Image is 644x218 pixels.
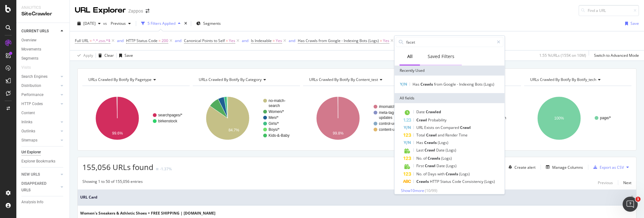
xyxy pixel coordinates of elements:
[21,171,40,178] div: NEW URLS
[175,38,181,43] div: and
[21,55,38,62] div: Segments
[229,128,239,132] text: 84.7%
[623,19,639,29] button: Save
[108,21,126,26] span: Previous
[636,197,641,202] span: 1
[21,46,65,53] a: Movements
[269,115,279,120] text: Men/*
[438,140,448,145] span: (Logs)
[175,38,181,44] button: and
[146,9,149,13] div: arrow-right-arrow-left
[117,51,133,61] button: Save
[594,53,639,58] div: Switch to Advanced Mode
[591,162,624,172] button: Export as CSV
[21,199,43,205] div: Analysis Info
[579,5,639,16] input: Find a URL
[420,82,434,87] span: Crawls
[395,66,505,76] div: Recently Used
[21,55,65,62] a: Segments
[424,140,438,145] span: Crawls
[441,125,460,130] span: Compared
[82,91,189,146] svg: A chart.
[428,171,437,177] span: Days
[21,37,65,44] a: Overview
[416,109,426,114] span: Date
[416,125,424,130] span: URL
[452,179,462,184] span: Code
[229,36,235,45] span: Yes
[446,163,457,168] span: (Logs)
[108,19,133,29] button: Previous
[430,179,440,184] span: HTTP
[484,82,494,87] span: (Logs)
[446,171,459,177] span: Crawls
[436,163,446,168] span: Date
[269,109,284,114] text: Women/*
[379,110,395,115] text: meta-tag-
[75,19,103,29] button: [DATE]
[441,156,452,161] span: (Logs)
[529,75,626,85] h4: URLs Crawled By Botify By botify_tech
[88,77,152,82] span: URLs Crawled By Botify By pagetype
[484,179,495,184] span: (Logs)
[401,188,424,193] span: Show 10 more
[21,180,53,194] div: DISAPPEARED URLS
[437,171,446,177] span: with
[251,38,272,43] span: Is Indexable
[438,132,445,138] span: and
[158,38,161,43] span: =
[379,127,399,132] text: content-urls
[600,116,611,120] text: page/*
[309,77,378,82] span: URLs Crawled By Botify By content_test
[379,104,396,109] text: #nomatch
[21,149,65,156] a: Url Explorer
[21,158,65,165] a: Explorer Bookmarks
[443,82,457,87] span: Google
[83,53,93,58] div: Apply
[21,101,59,107] a: HTTP Codes
[21,110,65,116] a: Content
[423,171,428,177] span: of
[416,140,424,145] span: Has
[21,199,65,205] a: Analysis Info
[383,36,389,45] span: Yes
[199,77,262,82] span: URLs Crawled By Botify By category
[379,121,397,126] text: control-urls
[543,163,583,171] button: Manage Columns
[117,38,124,44] button: and
[21,64,31,71] div: Visits
[530,77,596,82] span: URLs Crawled By Botify By botify_tech
[303,91,409,146] div: A chart.
[406,37,494,47] input: Search by field name
[21,82,59,89] a: Distribution
[104,53,114,58] div: Clear
[416,147,425,153] span: Last
[276,36,282,45] span: Yes
[434,82,443,87] span: from
[289,38,295,43] div: and
[103,21,108,26] span: vs
[21,180,59,194] a: DISAPPEARED URLS
[242,38,248,44] button: and
[598,180,613,185] div: Previous
[21,64,37,71] a: Visits
[21,92,43,98] div: Performance
[457,82,459,87] span: -
[623,179,631,186] button: Next
[21,10,64,18] div: SiteCrawler
[21,128,35,135] div: Outlinks
[623,180,631,185] div: Next
[524,91,630,146] svg: A chart.
[425,163,436,168] span: Crawl
[125,53,133,58] div: Save
[160,166,172,172] div: -1.37%
[158,119,178,123] text: birkenstock
[416,171,423,177] span: No.
[426,109,441,114] span: Crawled
[379,115,392,120] text: updates
[506,162,536,172] button: Create alert
[21,28,49,35] div: CURRENT URLS
[75,38,89,43] span: Full URL
[600,165,624,170] div: Export as CSV
[21,137,37,144] div: Sitemaps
